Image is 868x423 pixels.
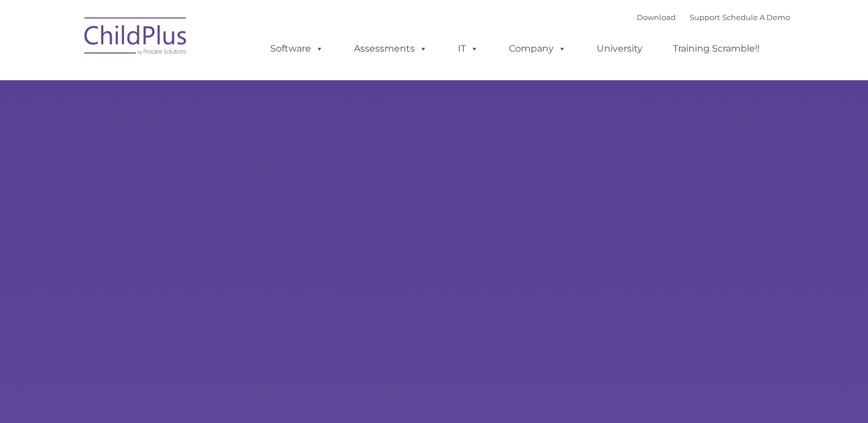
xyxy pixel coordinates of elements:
a: Support [690,13,720,22]
a: IT [446,37,490,60]
a: University [585,37,654,60]
a: Training Scramble!! [661,37,771,60]
img: ChildPlus by Procare Solutions [79,9,193,66]
a: Software [259,37,335,60]
a: Download [637,13,676,22]
a: Assessments [342,37,439,60]
a: Schedule A Demo [722,13,790,22]
font: | [637,13,790,22]
a: Company [497,37,578,60]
